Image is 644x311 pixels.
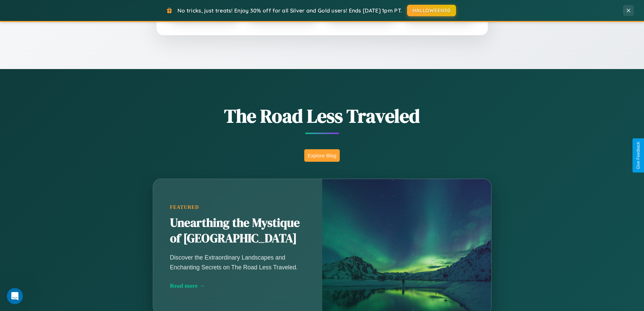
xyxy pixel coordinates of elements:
div: Give Feedback [636,142,641,169]
iframe: Intercom live chat [7,288,23,304]
div: Featured [170,204,305,210]
button: HALLOWEEN30 [407,5,456,16]
p: Discover the Extraordinary Landscapes and Enchanting Secrets on The Road Less Traveled. [170,253,305,272]
div: Read more → [170,282,305,289]
button: Explore Blog [304,149,340,162]
h1: The Road Less Traveled [119,103,525,129]
h2: Unearthing the Mystique of [GEOGRAPHIC_DATA] [170,215,305,246]
span: No tricks, just treats! Enjoy 30% off for all Silver and Gold users! Ends [DATE] 1pm PT. [177,7,402,14]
